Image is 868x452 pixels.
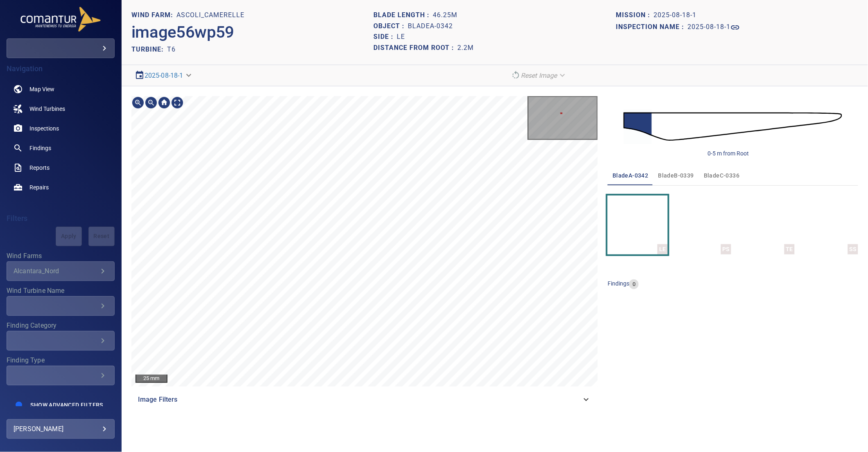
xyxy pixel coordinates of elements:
h2: TURBINE: [131,45,167,53]
span: bladeA-0342 [613,171,648,181]
div: LE [658,244,668,254]
span: Inspections [29,124,59,133]
a: SS [824,196,832,254]
div: Wind Turbine Name [7,296,115,316]
label: Wind Farms [7,253,115,259]
div: Finding Type [7,366,115,385]
span: Repairs [29,183,49,191]
h1: Distance from root : [374,44,458,52]
div: PS [721,244,731,254]
div: TE [784,244,795,254]
h1: 2025-08-18-1 [687,23,730,31]
h1: 46.25m [433,11,458,19]
a: LE [634,196,642,254]
h1: Inspection name : [616,23,687,31]
h1: Object : [374,22,408,30]
h1: Blade length : [374,11,433,19]
div: Image Filters [131,390,598,409]
h1: 2.2m [458,44,474,52]
div: Zoom out [145,96,158,109]
div: Go home [158,96,171,109]
span: Reports [29,164,50,172]
span: Findings [29,144,51,152]
em: Reset Image [521,72,557,79]
a: reports noActive [7,158,115,178]
span: 0 [629,281,639,288]
label: Wind Turbine Name [7,288,115,294]
div: Alcantara_Nord [14,267,98,275]
span: Image Filters [138,395,582,405]
h1: WIND FARM: [131,11,176,19]
div: Wind Farms [7,261,115,281]
div: [PERSON_NAME] [14,423,108,436]
a: TE [761,196,769,254]
button: LE [608,196,668,254]
h1: bladeA-0342 [408,22,453,30]
div: Reset Image [508,68,570,83]
a: PS [697,196,705,254]
h2: T6 [167,45,176,53]
span: Wind Turbines [29,105,65,113]
div: Zoom in [131,96,145,109]
button: TE [735,196,795,254]
a: map noActive [7,79,115,99]
div: comantursiemensserviceitaly [7,38,115,58]
h1: 2025-08-18-1 [653,11,696,19]
h4: Navigation [7,65,115,73]
img: d [624,100,842,153]
span: bladeB-0339 [658,171,694,181]
button: SS [798,196,858,254]
a: findings noActive [7,138,115,158]
div: 0-5 m from Root [708,149,749,157]
span: findings [608,281,629,287]
h1: Side : [374,33,397,41]
a: inspections noActive [7,119,115,138]
div: SS [848,244,858,254]
span: Map View [29,85,54,93]
button: Show Advanced Filters [25,398,108,412]
h1: Mission : [616,11,653,19]
a: 2025-08-18-1 [687,22,740,32]
h4: Filters [7,214,115,223]
h1: LE [397,33,405,41]
span: bladeC-0336 [704,171,739,181]
a: windturbines noActive [7,99,115,119]
img: comantursiemensserviceitaly-logo [20,7,102,32]
label: Finding Type [7,357,115,364]
div: 2025-08-18-1 [131,68,197,83]
span: Show Advanced Filters [30,402,103,408]
label: Finding Category [7,322,115,329]
div: Toggle full page [171,96,184,109]
button: PS [671,196,731,254]
a: 2025-08-18-1 [145,72,183,79]
h2: image56wp59 [131,22,234,42]
div: Finding Category [7,331,115,351]
a: repairs noActive [7,178,115,197]
h1: Ascoli_Camerelle [176,11,244,19]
